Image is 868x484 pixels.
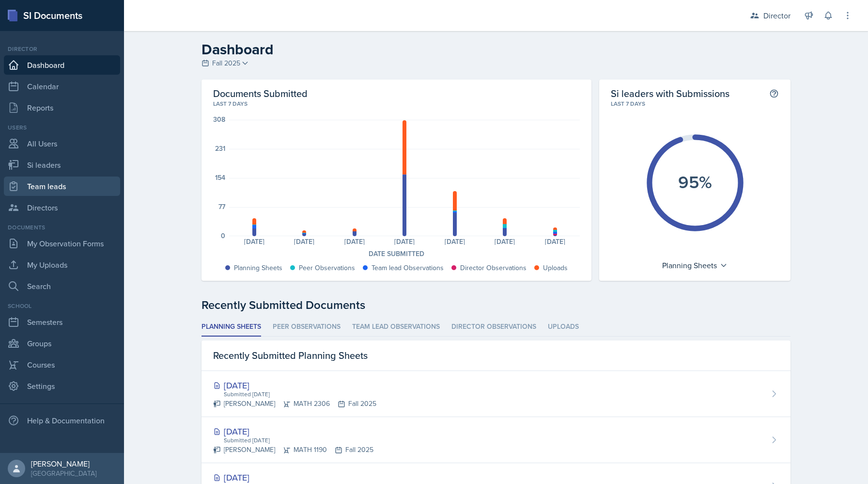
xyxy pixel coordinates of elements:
a: Calendar [4,77,120,96]
div: 77 [218,203,225,210]
a: Reports [4,98,120,117]
div: Users [4,123,120,132]
a: Search [4,276,120,296]
a: Settings [4,376,120,396]
li: Planning Sheets [201,318,261,337]
a: Semesters [4,312,120,332]
div: [DATE] [229,238,279,245]
a: Directors [4,198,120,217]
li: Peer Observations [273,318,341,337]
div: 154 [215,174,225,181]
a: Team leads [4,177,120,196]
div: Help & Documentation [4,411,120,430]
li: Team lead Observations [352,318,440,337]
div: [DATE] [329,238,379,245]
div: Date Submitted [213,249,580,259]
div: Planning Sheets [657,258,732,273]
div: Planning Sheets [234,263,282,273]
div: [DATE] [213,471,372,484]
a: [DATE] Submitted [DATE] [PERSON_NAME]MATH 1190Fall 2025 [201,417,790,463]
text: 95% [678,169,712,194]
div: [DATE] [530,238,580,245]
div: Director [4,45,120,53]
div: Recently Submitted Documents [201,296,790,314]
a: Si leaders [4,155,120,175]
a: My Observation Forms [4,234,120,253]
h2: Dashboard [201,41,790,58]
div: [GEOGRAPHIC_DATA] [31,468,96,478]
li: Uploads [548,318,579,337]
a: Courses [4,355,120,374]
div: Submitted [DATE] [223,436,373,445]
div: Team lead Observations [372,263,444,273]
div: Recently Submitted Planning Sheets [201,340,790,371]
h2: Si leaders with Submissions [611,87,729,99]
div: [DATE] [430,238,480,245]
li: Director Observations [451,318,536,337]
div: [PERSON_NAME] MATH 2306 Fall 2025 [213,399,376,409]
div: Last 7 days [213,99,580,108]
div: [DATE] [379,238,429,245]
div: 231 [215,145,225,152]
h2: Documents Submitted [213,87,580,99]
div: Director Observations [460,263,527,273]
div: [PERSON_NAME] MATH 1190 Fall 2025 [213,445,373,455]
div: [DATE] [213,379,376,392]
div: [DATE] [279,238,329,245]
div: [PERSON_NAME] [31,459,96,468]
div: Submitted [DATE] [223,390,376,399]
div: Director [763,10,790,21]
span: Fall 2025 [212,58,240,68]
div: 0 [221,232,225,239]
div: Peer Observations [299,263,355,273]
a: My Uploads [4,255,120,274]
a: [DATE] Submitted [DATE] [PERSON_NAME]MATH 2306Fall 2025 [201,371,790,417]
div: 308 [213,116,225,123]
div: School [4,302,120,310]
a: All Users [4,134,120,153]
div: Last 7 days [611,99,779,108]
div: Documents [4,223,120,232]
div: [DATE] [213,425,373,438]
div: Uploads [543,263,568,273]
div: [DATE] [480,238,529,245]
a: Groups [4,334,120,353]
a: Dashboard [4,55,120,75]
